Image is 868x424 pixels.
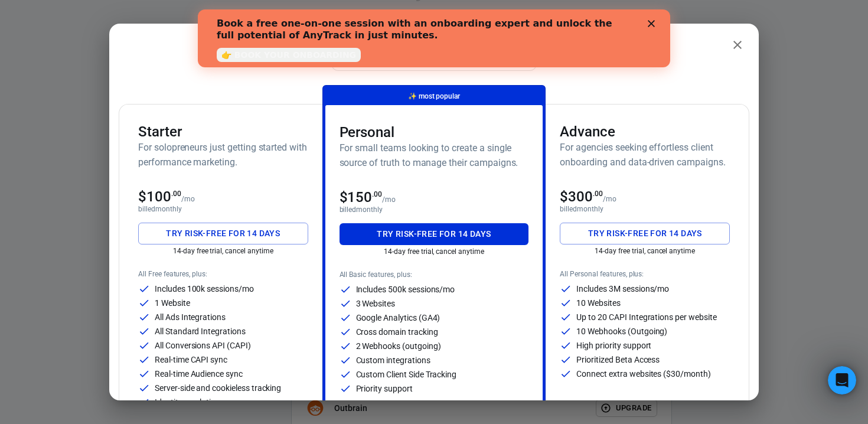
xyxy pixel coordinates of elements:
p: High priority support [576,341,651,350]
iframe: Intercom live chat banner [198,9,670,67]
p: 14-day free trial, cancel anytime [340,247,529,256]
p: Identity resolution [155,398,220,406]
p: Priority support [356,384,413,393]
h6: For agencies seeking effortless client onboarding and data-driven campaigns. [560,140,730,169]
p: 10 Webhooks (Outgoing) [576,327,667,335]
span: magic [408,92,417,100]
button: Try risk-free for 14 days [340,223,529,245]
p: Google Analytics (GA4) [356,314,440,322]
p: most popular [408,90,460,103]
p: billed monthly [138,205,308,213]
h3: Advance [560,123,730,140]
p: Includes 500k sessions/mo [356,285,455,293]
p: All Basic features, plus: [340,270,529,279]
p: All Standard Integrations [155,327,246,335]
h3: Personal [340,124,529,141]
p: 14-day free trial, cancel anytime [138,247,308,255]
sup: .00 [372,190,382,198]
p: 3 Websites [356,299,396,308]
p: Real-time CAPI sync [155,355,227,364]
button: Try risk-free for 14 days [138,223,308,244]
p: /mo [382,195,396,204]
p: 10 Websites [576,299,620,307]
sup: .00 [171,190,181,198]
h6: For solopreneurs just getting started with performance marketing. [138,140,308,169]
p: billed monthly [560,205,730,213]
h6: For small teams looking to create a single source of truth to manage their campaigns. [340,141,529,170]
p: All Free features, plus: [138,270,308,278]
p: All Conversions API (CAPI) [155,341,251,350]
p: Connect extra websites ($30/month) [576,370,710,378]
p: All Ads Integrations [155,313,226,321]
p: Includes 100k sessions/mo [155,285,254,293]
p: Includes 3M sessions/mo [576,285,669,293]
p: Server-side and cookieless tracking [155,384,281,392]
sup: .00 [593,190,603,198]
span: $300 [560,188,603,205]
button: Try risk-free for 14 days [560,223,730,244]
p: Custom integrations [356,356,430,364]
p: Prioritized Beta Access [576,355,660,364]
p: /mo [603,195,616,203]
p: Up to 20 CAPI Integrations per website [576,313,716,321]
p: All Personal features, plus: [560,270,730,278]
p: 14-day free trial, cancel anytime [560,247,730,255]
iframe: Intercom live chat [828,366,856,394]
button: close [726,33,749,57]
p: 2 Webhooks (outgoing) [356,342,441,350]
p: Real-time Audience sync [155,370,243,378]
p: Custom Client Side Tracking [356,370,457,379]
p: /mo [181,195,195,203]
div: Close [450,11,462,18]
p: 1 Website [155,299,190,307]
span: $150 [340,189,383,206]
p: Cross domain tracking [356,328,438,336]
p: billed monthly [340,206,529,214]
span: $100 [138,188,181,205]
h3: Starter [138,123,308,140]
